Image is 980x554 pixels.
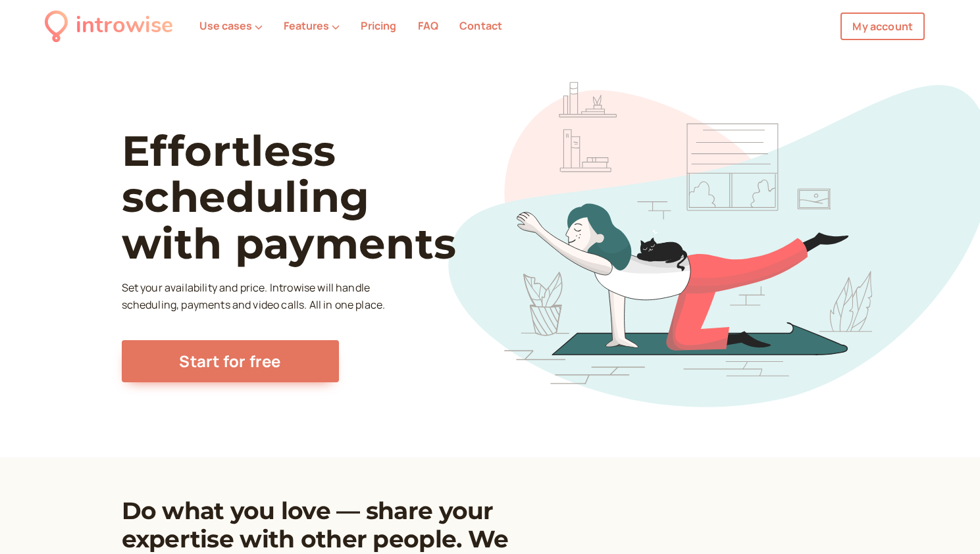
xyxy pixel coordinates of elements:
[418,18,438,33] a: FAQ
[76,8,173,44] div: introwise
[122,340,339,382] a: Start for free
[840,13,925,40] a: My account
[459,18,502,33] a: Contact
[199,20,263,32] button: Use cases
[45,8,173,44] a: introwise
[361,18,396,33] a: Pricing
[914,491,980,554] iframe: Chat Widget
[122,280,389,314] p: Set your availability and price. Introwise will handle scheduling, payments and video calls. All ...
[122,128,504,266] h1: Effortless scheduling with payments
[284,20,340,32] button: Features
